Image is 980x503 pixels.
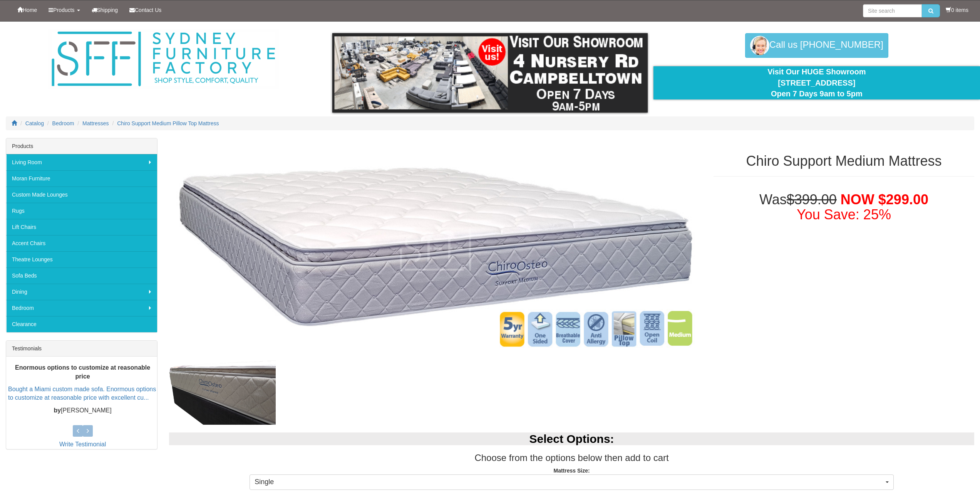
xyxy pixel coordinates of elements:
del: $399.00 [787,192,837,207]
b: Enormous options to customize at reasonable price [15,364,150,380]
a: Contact Us [124,0,167,20]
a: Rugs [6,203,157,219]
a: Bedroom [52,120,74,126]
a: Write Testimonial [59,441,106,447]
span: Shipping [97,7,118,13]
strong: Mattress Size: [553,468,590,474]
a: Chiro Support Medium Pillow Top Mattress [117,120,219,126]
input: Site search [863,4,922,17]
h1: Was [714,192,974,222]
div: Products [6,138,157,154]
button: Single [250,474,894,490]
b: by [54,407,61,414]
a: Dining [6,284,157,300]
h1: Chiro Support Medium Mattress [714,153,974,169]
span: Contact Us [135,7,161,13]
a: Products [43,0,85,20]
a: Catalog [25,120,44,126]
span: Products [53,7,74,13]
a: Lift Chairs [6,219,157,235]
a: Shipping [86,0,124,20]
font: You Save: 25% [797,207,891,222]
a: Mattresses [82,120,109,126]
a: Custom Made Lounges [6,187,157,203]
li: 0 items [946,6,968,14]
h3: Choose from the options below then add to cart [169,453,974,463]
p: [PERSON_NAME] [8,406,157,415]
span: Single [255,477,884,487]
div: Visit Our HUGE Showroom [STREET_ADDRESS] Open 7 Days 9am to 5pm [659,66,974,99]
span: Home [23,7,37,13]
span: NOW $299.00 [841,192,928,207]
img: Sydney Furniture Factory [48,29,279,89]
a: Living Room [6,154,157,170]
img: showroom.gif [332,33,647,113]
a: Home [12,0,43,20]
a: Clearance [6,316,157,332]
a: Bedroom [6,300,157,316]
div: Testimonials [6,341,157,357]
a: Accent Chairs [6,235,157,251]
a: Moran Furniture [6,170,157,187]
a: Theatre Lounges [6,251,157,267]
a: Sofa Beds [6,267,157,284]
a: Bought a Miami custom made sofa. Enormous options to customize at reasonable price with excellent... [8,385,156,401]
b: Select Options: [529,432,614,445]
